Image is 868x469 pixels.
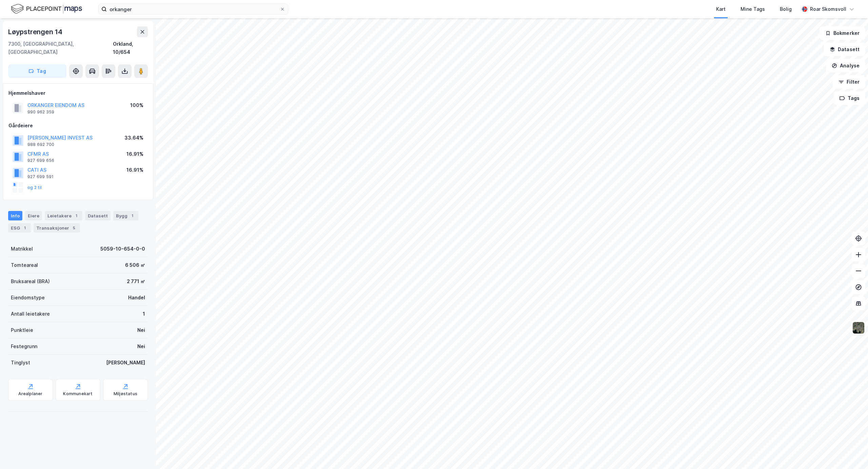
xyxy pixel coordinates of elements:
button: Tag [8,64,66,78]
div: 990 962 359 [27,109,54,115]
button: Bokmerker [820,26,865,40]
div: 1 [73,212,80,219]
div: Nei [137,326,145,334]
button: Datasett [824,43,865,56]
div: 2 771 ㎡ [127,277,145,285]
button: Filter [833,75,865,89]
div: Løypstrengen 14 [8,26,64,37]
div: Kommunekart [63,391,93,397]
div: Eiere [25,211,42,220]
div: 1 [129,212,136,219]
button: Analyse [826,59,865,72]
div: 5059-10-654-0-0 [100,245,145,253]
img: 9k= [852,321,865,334]
div: Nei [137,342,145,350]
div: Hjemmelshaver [8,89,147,97]
div: Punktleie [11,326,33,334]
img: logo.f888ab2527a4732fd821a326f86c7f29.svg [11,3,82,15]
div: Gårdeiere [8,122,147,130]
div: Bruksareal (BRA) [11,277,50,285]
div: Leietakere [45,211,82,220]
div: Arealplaner [18,391,42,397]
div: Miljøstatus [114,391,137,397]
iframe: Chat Widget [834,436,868,469]
div: 6 506 ㎡ [125,261,145,269]
div: Roar Skomsvoll [810,5,846,13]
div: Tomteareal [11,261,38,269]
div: 1 [143,310,145,318]
div: Eiendomstype [11,294,45,302]
div: Antall leietakere [11,310,50,318]
div: 5 [71,225,77,231]
div: 7300, [GEOGRAPHIC_DATA], [GEOGRAPHIC_DATA] [8,40,113,56]
div: 16.91% [126,166,143,174]
div: Handel [128,294,145,302]
div: Tinglyst [11,359,30,367]
div: Info [8,211,22,220]
div: Orkland, 10/654 [113,40,148,56]
div: Matrikkel [11,245,33,253]
div: Bolig [780,5,792,13]
div: Transaksjoner [34,223,80,233]
div: Bygg [113,211,138,220]
input: Søk på adresse, matrikkel, gårdeiere, leietakere eller personer [107,4,280,14]
div: Datasett [85,211,111,220]
button: Tags [834,91,865,105]
div: 16.91% [126,150,143,158]
div: Festegrunn [11,342,37,350]
div: 1 [21,225,28,231]
div: 927 699 656 [27,158,54,163]
div: ESG [8,223,31,233]
div: 988 692 700 [27,142,54,147]
div: [PERSON_NAME] [106,359,145,367]
div: Mine Tags [741,5,765,13]
div: Kart [716,5,726,13]
div: 33.64% [124,134,143,142]
div: 927 699 591 [27,174,54,179]
div: 100% [130,101,143,109]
